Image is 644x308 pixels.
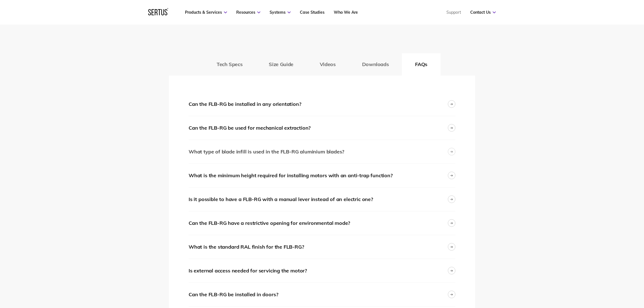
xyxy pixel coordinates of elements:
[189,243,304,251] div: What is the standard RAL finish for the FLB-RG?
[256,53,306,76] button: Size Guide
[189,291,278,299] div: Can the FLB-RG be installed in doors?
[334,10,358,15] a: Who We Are
[189,195,373,204] div: Is it possible to have a FLB-RG with a manual lever instead of an electric one?
[189,124,311,132] div: Can the FLB-RG be used for mechanical extraction?
[307,53,349,76] button: Videos
[189,267,307,275] div: Is external access needed for servicing the motor?
[189,100,301,108] div: Can the FLB-RG be installed in any orientation?
[189,219,350,227] div: Can the FLB-RG have a restrictive opening for environmental mode?
[270,10,291,15] a: Systems
[470,10,496,15] a: Contact Us
[189,148,344,156] div: What type of blade infill is used in the FLB-RG aluminium blades?
[189,172,393,180] div: What is the minimum height required for installing motors with an anti-trap function?
[300,10,325,15] a: Case Studies
[236,10,260,15] a: Resources
[446,10,461,15] a: Support
[349,53,402,76] button: Downloads
[185,10,227,15] a: Products & Services
[203,53,256,76] button: Tech Specs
